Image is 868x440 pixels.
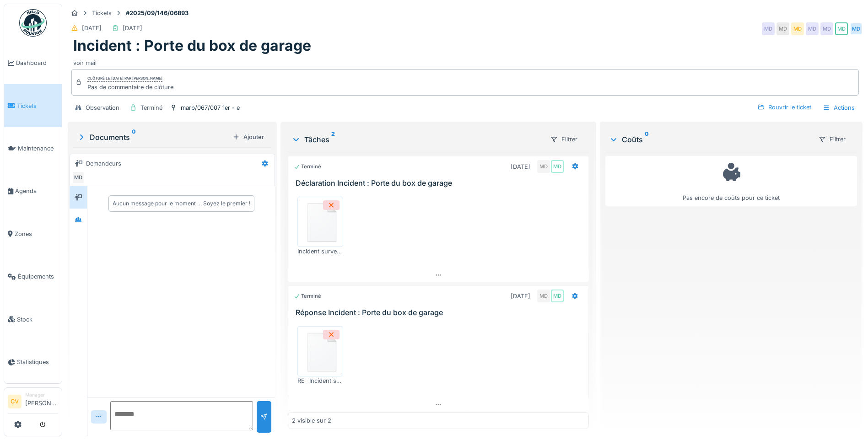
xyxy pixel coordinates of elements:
[113,199,250,208] div: Aucun message pour le moment … Soyez le premier !
[16,59,58,67] span: Dashboard
[19,9,47,37] img: Badge_color-CXgf-gQk.svg
[294,163,321,171] div: Terminé
[4,42,62,84] a: Dashboard
[25,392,58,398] div: Manager
[72,171,85,184] div: MD
[297,247,343,256] div: Incident survenu avec la porte du boxe – dégâts sur mon véhicule.msg
[814,133,850,146] div: Filtrer
[819,101,859,114] div: Actions
[297,376,343,385] div: RE_ Incident survenu avec la porte du boxe – dégâts sur mon véhicule.msg
[551,160,564,173] div: MD
[537,290,550,302] div: MD
[511,292,530,300] div: [DATE]
[123,24,142,32] div: [DATE]
[181,103,240,112] div: marb/067/007 1er - e
[291,134,543,145] div: Tâches
[8,392,58,413] a: CV Manager[PERSON_NAME]
[122,9,192,17] strong: #2025/09/146/06893
[300,199,341,245] img: 84750757-fdcc6f00-afbb-11ea-908a-1074b026b06b.png
[73,37,311,54] h1: Incident : Porte du box de garage
[15,187,58,195] span: Agenda
[850,22,863,35] div: MD
[762,22,775,35] div: MD
[611,160,851,203] div: Pas encore de coûts pour ce ticket
[4,255,62,298] a: Équipements
[294,292,321,300] div: Terminé
[15,230,58,238] span: Zones
[296,308,585,317] h3: Réponse Incident : Porte du box de garage
[8,395,22,408] li: CV
[835,22,848,35] div: MD
[73,55,857,67] div: voir mail
[791,22,804,35] div: MD
[820,22,833,35] div: MD
[754,101,815,113] div: Rouvrir le ticket
[537,160,550,173] div: MD
[92,9,112,17] div: Tickets
[546,133,582,146] div: Filtrer
[4,127,62,170] a: Maintenance
[806,22,819,35] div: MD
[609,134,811,145] div: Coûts
[300,328,341,374] img: 84750757-fdcc6f00-afbb-11ea-908a-1074b026b06b.png
[229,131,268,143] div: Ajouter
[296,179,585,188] h3: Déclaration Incident : Porte du box de garage
[132,132,136,143] sup: 0
[86,103,119,112] div: Observation
[140,103,162,112] div: Terminé
[82,24,102,32] div: [DATE]
[17,358,58,366] span: Statistiques
[776,22,789,35] div: MD
[551,290,564,302] div: MD
[77,132,229,143] div: Documents
[87,83,173,91] div: Pas de commentaire de clôture
[18,272,58,281] span: Équipements
[292,416,331,425] div: 2 visible sur 2
[86,159,121,168] div: Demandeurs
[4,341,62,383] a: Statistiques
[331,134,335,145] sup: 2
[25,392,58,411] li: [PERSON_NAME]
[645,134,649,145] sup: 0
[87,75,162,82] div: Clôturé le [DATE] par [PERSON_NAME]
[511,162,530,171] div: [DATE]
[4,213,62,255] a: Zones
[17,102,58,110] span: Tickets
[4,170,62,212] a: Agenda
[4,298,62,340] a: Stock
[17,315,58,324] span: Stock
[18,144,58,153] span: Maintenance
[4,84,62,127] a: Tickets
